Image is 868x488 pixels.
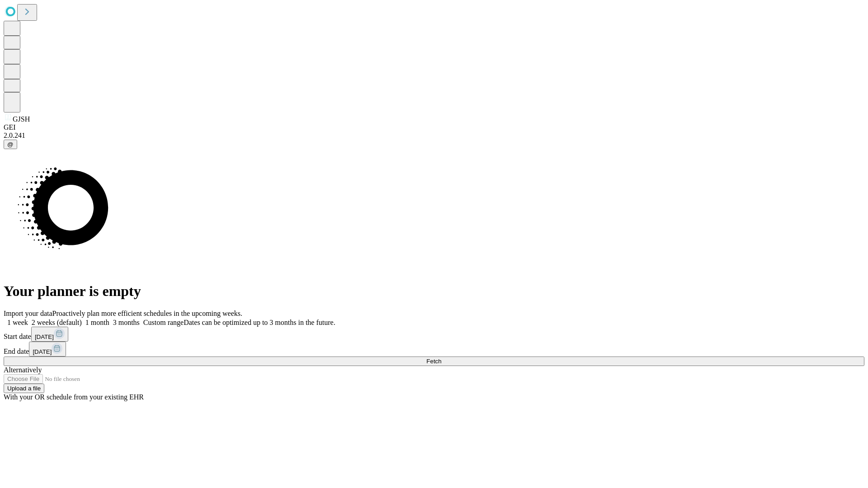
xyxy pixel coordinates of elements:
span: 3 months [113,319,140,326]
span: GJSH [13,115,30,123]
span: [DATE] [33,348,52,355]
span: 1 week [7,319,28,326]
span: @ [7,141,14,148]
div: Start date [4,327,864,342]
div: 2.0.241 [4,131,864,140]
div: End date [4,342,864,357]
button: Upload a file [4,384,44,393]
span: Import your data [4,310,52,317]
span: [DATE] [35,333,54,340]
button: @ [4,140,17,149]
span: 1 month [85,319,109,326]
button: Fetch [4,357,864,366]
button: [DATE] [29,342,66,357]
span: Proactively plan more efficient schedules in the upcoming weeks. [52,310,242,317]
h1: Your planner is empty [4,283,864,300]
button: [DATE] [31,327,68,342]
span: Custom range [143,319,184,326]
span: With your OR schedule from your existing EHR [4,393,144,401]
span: Fetch [426,358,441,365]
span: Dates can be optimized up to 3 months in the future. [184,319,335,326]
span: 2 weeks (default) [32,319,82,326]
div: GEI [4,123,864,131]
span: Alternatively [4,366,42,374]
